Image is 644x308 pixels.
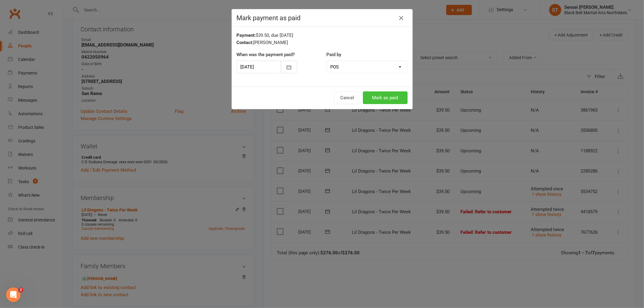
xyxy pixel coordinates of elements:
[237,51,295,58] label: When was the payment paid?
[237,32,408,39] div: $39.50, due [DATE]
[327,51,341,58] label: Paid by
[237,39,408,46] div: [PERSON_NAME]
[237,33,256,38] strong: Payment:
[334,91,361,104] button: Cancel
[363,91,408,104] button: Mark as paid
[237,40,254,45] strong: Contact:
[6,287,21,302] iframe: Intercom live chat
[397,13,406,23] button: Close
[18,287,23,292] span: 2
[237,14,408,22] h4: Mark payment as paid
